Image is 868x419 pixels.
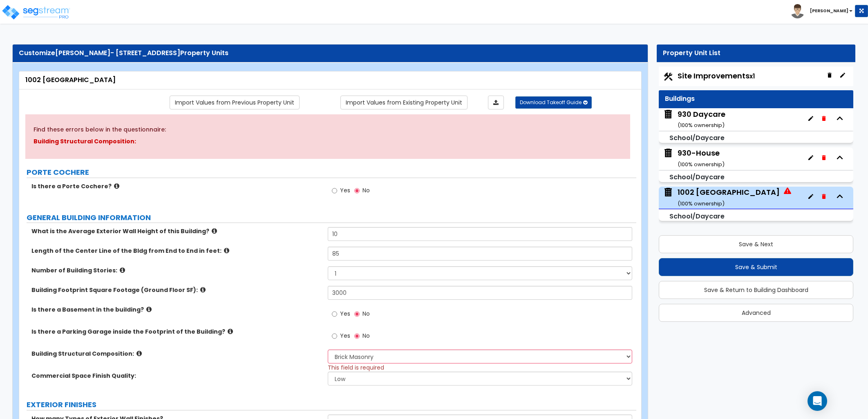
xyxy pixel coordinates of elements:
[170,96,300,109] a: Import the dynamic attribute values from previous properties.
[328,363,384,372] span: This field is required
[31,182,322,190] label: Is there a Porte Cochere?
[31,372,322,380] label: Commercial Space Finish Quality:
[55,48,180,58] span: [PERSON_NAME]- [STREET_ADDRESS]
[27,399,636,410] label: EXTERIOR FINISHES
[354,310,360,319] input: No
[31,286,322,294] label: Building Footprint Square Footage (Ground Floor SF):
[136,350,142,357] i: click for more info!
[663,109,725,130] span: 930 Daycare
[659,304,853,322] button: Advanced
[678,109,725,130] div: 930 Daycare
[520,99,582,106] span: Download Takeoff Guide
[332,310,337,319] input: Yes
[34,137,622,147] p: Building Structural Composition:
[665,94,847,104] div: Buildings
[678,187,780,208] div: 1002 [GEOGRAPHIC_DATA]
[678,148,725,169] div: 930-House
[678,71,755,81] span: Site Improvements
[31,350,322,358] label: Building Structural Composition:
[146,306,152,312] i: click for more info!
[663,187,791,208] span: 1002 Madison
[663,71,673,82] img: Construction.png
[120,267,125,273] i: click for more info!
[362,310,370,318] span: No
[663,148,673,158] img: building.svg
[212,228,217,234] i: click for more info!
[678,200,725,207] small: ( 100 % ownership)
[31,305,322,314] label: Is there a Basement in the building?
[663,109,673,120] img: building.svg
[228,328,233,334] i: click for more info!
[332,186,337,195] input: Yes
[19,49,642,58] div: Customize Property Units
[200,287,206,293] i: click for more info!
[663,148,725,169] span: 930-House
[678,121,725,129] small: ( 100 % ownership)
[669,172,725,182] small: School/Daycare
[27,212,636,223] label: GENERAL BUILDING INFORMATION
[659,235,853,253] button: Save & Next
[34,127,622,133] h5: Find these errors below in the questionnaire:
[114,183,119,189] i: click for more info!
[224,247,229,254] i: click for more info!
[678,160,725,168] small: ( 100 % ownership)
[663,49,849,58] div: Property Unit List
[340,332,350,340] span: Yes
[340,186,350,194] span: Yes
[810,8,848,14] b: [PERSON_NAME]
[27,167,636,178] label: PORTE COCHERE
[659,281,853,299] button: Save & Return to Building Dashboard
[354,186,360,195] input: No
[31,266,322,274] label: Number of Building Stories:
[332,332,337,341] input: Yes
[659,258,853,276] button: Save & Submit
[362,186,370,194] span: No
[31,247,322,255] label: Length of the Center Line of the Bldg from End to End in feet:
[31,227,322,235] label: What is the Average Exterior Wall Height of this Building?
[25,76,635,85] div: 1002 [GEOGRAPHIC_DATA]
[669,133,725,143] small: School/Daycare
[340,96,468,109] a: Import the dynamic attribute values from existing properties.
[1,4,71,20] img: logo_pro_r.png
[31,328,322,336] label: Is there a Parking Garage inside the Footprint of the Building?
[749,72,755,80] small: x1
[340,310,350,318] span: Yes
[663,187,673,198] img: building.svg
[808,391,827,411] div: Open Intercom Messenger
[362,332,370,340] span: No
[790,4,805,18] img: avatar.png
[354,332,360,341] input: No
[515,96,592,109] button: Download Takeoff Guide
[488,96,504,109] a: Import the dynamic attributes value through Excel sheet
[669,212,725,221] small: School/Daycare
